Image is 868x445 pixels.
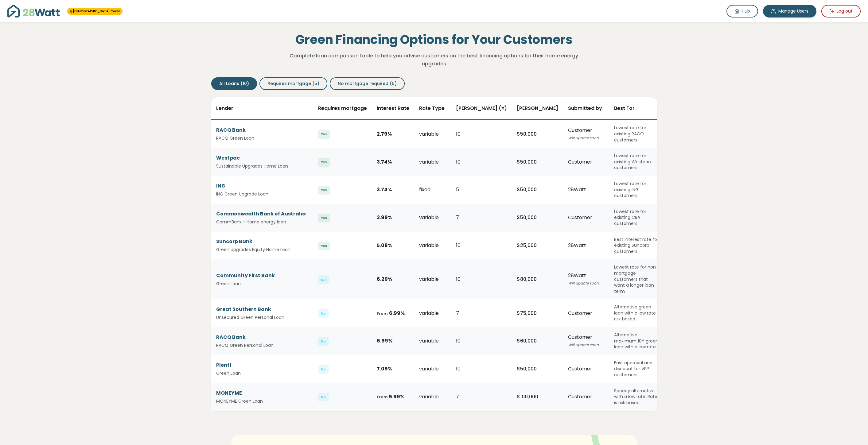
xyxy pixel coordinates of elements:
[419,214,446,221] div: variable
[377,394,388,400] span: From
[763,5,816,17] a: Manage Users
[318,275,329,284] span: No
[318,365,329,374] span: No
[419,130,446,138] div: variable
[216,163,306,169] small: Sustainable Upgrades Home Loan
[568,214,604,221] div: Customer
[614,181,660,199] div: Lowest rate for existing ING customers
[456,242,507,249] div: 10
[726,5,758,17] a: Hub
[517,214,558,221] div: $ 50,000
[216,210,306,218] div: Commonwealth Bank of Australia
[318,158,330,167] span: Yes
[568,310,604,317] div: Customer
[216,246,306,253] small: Green Upgrades Equity Home Loan
[419,242,446,249] div: variable
[318,337,329,346] span: No
[517,105,558,112] span: [PERSON_NAME]
[70,9,120,14] a: [DEMOGRAPHIC_DATA] mode
[216,105,233,112] span: Lender
[517,310,558,317] div: $ 75,000
[568,186,604,193] div: 28Watt
[614,388,660,406] div: Speedy alternative with a low rate. Rate is risk based.
[419,337,446,345] div: variable
[517,186,558,193] div: $ 50,000
[216,398,306,404] small: MONEYME Green Loan
[267,80,319,87] span: Requires mortgage (5)
[338,80,397,87] span: No mortgage required (5)
[216,389,306,397] div: MONEYME
[216,306,306,313] div: Great Southern Bank
[216,135,306,141] small: RACQ Green Loan
[287,52,581,68] p: Complete loan comparison table to help you advise customers on the best financing options for the...
[419,158,446,166] div: variable
[614,264,660,294] div: Lowest rate for non-mortgage customers that want a longer loan term
[216,191,306,197] small: ING Green Upgrade Loan
[216,342,306,349] small: RACQ Green Personal Loan
[419,105,445,112] span: Rate Type
[216,281,306,287] small: Green Loan
[614,332,660,350] div: Alternative maximum 10Y green loan with a low rate
[318,214,330,222] span: Yes
[456,276,507,283] div: 10
[377,105,409,112] span: Interest Rate
[216,334,306,341] div: RACQ Bank
[614,304,660,322] div: Alternative green loan with a low rate - risk based.
[216,126,306,134] div: RACQ Bank
[517,158,558,166] div: $ 50,000
[216,370,306,377] small: Green Loan
[259,77,327,90] button: Requires mortgage (5)
[377,158,409,166] div: 3.74 %
[377,365,409,373] div: 7.09 %
[318,309,329,318] span: No
[67,8,123,15] span: You're in 28Watt mode - full access to all features!
[377,337,409,345] div: 6.99 %
[456,130,507,138] div: 10
[614,237,660,255] div: Best interest rate for existing Suncorp customers
[568,393,604,400] div: Customer
[419,186,446,193] div: fixed
[614,105,635,112] span: Best For
[568,158,604,166] div: Customer
[614,125,660,143] div: Lowest rate for existing RACQ customers
[456,186,507,193] div: 5
[419,310,446,317] div: variable
[287,32,581,47] h1: Green Financing Options for Your Customers
[568,365,604,373] div: Customer
[377,276,409,283] div: 6.29 %
[517,242,558,249] div: $ 25,000
[377,310,409,317] div: 6.99 %
[318,242,330,250] span: Yes
[377,186,409,193] div: 3.74 %
[377,242,409,249] div: 5.08 %
[456,365,507,373] div: 10
[377,311,388,316] span: From
[821,5,861,17] button: Log out
[211,77,257,90] button: All Loans (10)
[219,80,249,87] span: All Loans (10)
[614,209,660,227] div: Lowest rate for existing CBA customers
[456,105,507,112] span: [PERSON_NAME] (Y)
[568,334,604,348] div: Customer
[517,130,558,138] div: $ 50,000
[614,360,660,378] div: Fast approval and discount for VPP customers.
[318,393,329,402] span: No
[568,242,604,249] div: 28Watt
[318,105,367,112] span: Requires mortgage
[377,393,409,400] div: 5.99 %
[216,219,306,225] small: CommBank - Home energy loan
[419,393,446,400] div: variable
[614,153,660,171] div: Lowest rate for existing Westpac customers
[517,393,558,400] div: $ 100,000
[419,365,446,373] div: variable
[318,130,330,139] span: Yes
[377,214,409,221] div: 3.99 %
[456,310,507,317] div: 7
[568,127,604,141] div: Customer
[568,105,602,112] span: Submitted by
[216,362,306,369] div: Plenti
[377,130,409,138] div: 2.79 %
[568,281,599,286] span: Will update soon
[517,365,558,373] div: $ 50,000
[456,158,507,166] div: 10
